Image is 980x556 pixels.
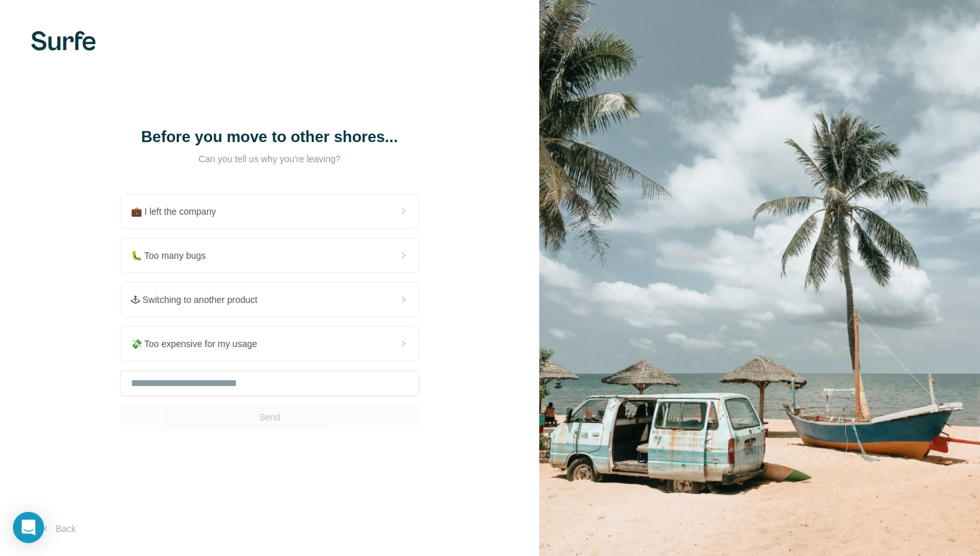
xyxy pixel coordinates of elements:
[131,205,226,218] span: 💼 I left the company
[131,293,268,306] span: 🕹 Switching to another product
[31,31,96,51] img: Surfe's logo
[13,512,44,543] div: Open Intercom Messenger
[131,337,268,350] span: 💸 Too expensive for my usage
[31,517,85,540] button: Back
[140,127,399,147] h1: Before you move to other shores...
[131,249,216,262] span: 🐛 Too many bugs
[140,152,399,165] p: Can you tell us why you're leaving?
